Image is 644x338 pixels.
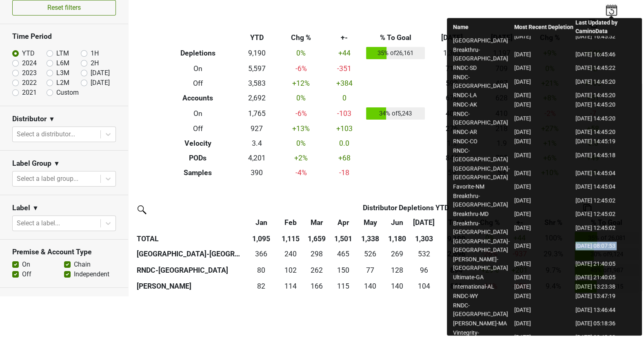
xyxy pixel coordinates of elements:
[384,278,410,295] td: 139.834
[358,249,382,259] div: 526
[356,246,384,262] td: 525.665
[332,281,354,291] div: 115
[245,215,278,230] th: Jan: activate to sort column ascending
[356,230,384,246] th: 1,338
[330,215,356,230] th: Apr: activate to sort column ascending
[386,265,409,276] div: 128
[356,294,384,311] td: 51.335
[453,73,514,91] td: RNDC-[GEOGRAPHIC_DATA]
[575,210,636,219] td: [DATE] 12:45:02
[278,61,324,76] td: -6 %
[12,115,47,123] h3: Distributor
[236,105,278,122] td: 1,765
[410,230,438,246] th: 1,303
[410,278,438,295] td: 104.167
[514,64,575,73] td: [DATE]
[324,91,364,105] td: 0
[514,28,575,46] td: [DATE]
[514,319,575,329] td: [DATE]
[160,122,236,136] th: Off
[53,159,60,169] span: ▼
[247,265,276,276] div: 80
[306,281,329,291] div: 166
[330,230,356,246] th: 1,501
[514,165,575,182] td: [DATE]
[324,165,364,180] td: -18
[236,151,278,165] td: 4,201
[410,215,438,230] th: Jul: activate to sort column ascending
[278,76,324,91] td: +12 %
[245,246,278,262] td: 365.7
[236,91,278,105] td: 2,692
[514,128,575,137] td: [DATE]
[453,147,514,165] td: RNDC-[GEOGRAPHIC_DATA]
[453,110,514,128] td: RNDC-[GEOGRAPHIC_DATA]
[427,165,477,180] td: 59
[384,215,410,230] th: Jun: activate to sort column ascending
[324,45,364,62] td: +44
[324,151,364,165] td: +68
[575,91,636,100] td: [DATE] 14:45:20
[453,292,514,301] td: RNDC-WY
[22,78,37,88] label: 2022
[575,110,636,128] td: [DATE] 14:45:20
[575,273,636,282] td: [DATE] 21:40:05
[236,31,278,45] th: YTD
[384,262,410,278] td: 127.504
[427,91,477,105] td: 679
[410,262,438,278] td: 95.833
[453,210,514,219] td: Breakthru-MD
[427,122,477,136] td: 276
[575,319,636,329] td: [DATE] 05:18:36
[453,301,514,319] td: RNDC-[GEOGRAPHIC_DATA]
[135,215,245,230] th: &nbsp;: activate to sort column ascending
[278,262,304,278] td: 102.4
[22,49,35,58] label: YTD
[280,265,302,276] div: 102
[514,301,575,319] td: [DATE]
[22,269,31,279] label: Off
[453,64,514,73] td: RNDC-SD
[332,265,354,276] div: 150
[160,105,236,122] th: On
[437,230,474,246] th: 9,190
[514,282,575,292] td: [DATE]
[236,136,278,151] td: 3.4
[278,230,304,246] th: 1,115
[135,246,245,262] th: [GEOGRAPHIC_DATA]-[GEOGRAPHIC_DATA]
[514,255,575,273] td: [DATE]
[410,246,438,262] td: 532.336
[278,294,304,311] td: 102.491
[306,249,329,259] div: 298
[324,76,364,91] td: +384
[427,76,477,91] td: 592
[324,61,364,76] td: -351
[575,301,636,319] td: [DATE] 13:46:44
[440,249,473,259] div: 2,696
[91,68,110,78] label: [DATE]
[56,58,69,68] label: L6M
[236,61,278,76] td: 5,597
[514,192,575,210] td: [DATE]
[22,58,37,68] label: 2024
[514,210,575,219] td: [DATE]
[453,255,514,273] td: [PERSON_NAME]-[GEOGRAPHIC_DATA]
[247,281,276,291] div: 82
[278,136,324,151] td: 0 %
[514,237,575,255] td: [DATE]
[575,128,636,137] td: [DATE] 14:45:20
[437,294,474,311] th: 844.346
[453,46,514,64] td: Breakthru-[GEOGRAPHIC_DATA]
[453,319,514,329] td: [PERSON_NAME]-MA
[236,45,278,62] td: 9,190
[245,230,278,246] th: 1,095
[358,265,382,276] div: 77
[514,292,575,301] td: [DATE]
[453,137,514,147] td: RNDC-CO
[453,128,514,137] td: RNDC-AR
[278,215,304,230] th: Feb: activate to sort column ascending
[575,46,636,64] td: [DATE] 16:45:46
[304,230,330,246] th: 1,659
[437,262,474,278] th: 894.470
[514,46,575,64] td: [DATE]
